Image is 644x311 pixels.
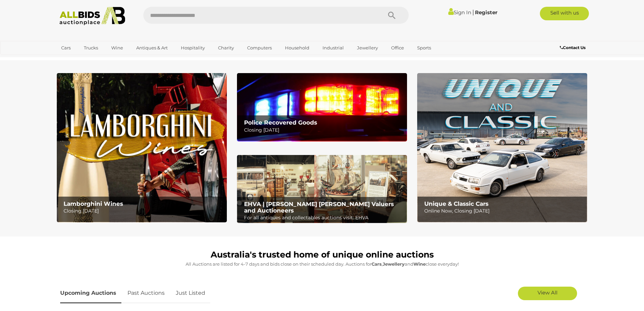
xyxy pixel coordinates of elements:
[237,155,407,223] a: EHVA | Evans Hastings Valuers and Auctioneers EHVA | [PERSON_NAME] [PERSON_NAME] Valuers and Auct...
[413,261,426,267] strong: Wine
[244,214,403,222] p: For all antiques and collectables auctions visit: EHVA
[64,200,123,207] b: Lamborghini Wines
[540,7,589,20] a: Sell with us
[237,155,407,223] img: EHVA | Evans Hastings Valuers and Auctioneers
[107,42,127,53] a: Wine
[244,119,317,126] b: Police Recovered Goods
[472,8,474,16] span: |
[560,44,587,51] a: Contact Us
[243,42,276,53] a: Computers
[79,42,102,53] a: Trucks
[417,73,587,222] img: Unique & Classic Cars
[60,250,584,260] h1: Australia's trusted home of unique online auctions
[372,261,382,267] strong: Cars
[560,45,586,50] b: Contact Us
[244,126,403,134] p: Closing [DATE]
[281,42,314,53] a: Household
[538,289,557,296] span: View All
[171,283,210,303] a: Just Listed
[132,42,172,53] a: Antiques & Art
[57,73,227,222] a: Lamborghini Wines Lamborghini Wines Closing [DATE]
[60,283,121,303] a: Upcoming Auctions
[475,9,497,16] a: Register
[448,9,471,16] a: Sign In
[375,7,409,24] button: Search
[383,261,405,267] strong: Jewellery
[57,53,114,65] a: [GEOGRAPHIC_DATA]
[387,42,408,53] a: Office
[237,73,407,141] img: Police Recovered Goods
[122,283,170,303] a: Past Auctions
[424,207,583,215] p: Online Now, Closing [DATE]
[318,42,348,53] a: Industrial
[176,42,209,53] a: Hospitality
[64,207,223,215] p: Closing [DATE]
[417,73,587,222] a: Unique & Classic Cars Unique & Classic Cars Online Now, Closing [DATE]
[214,42,238,53] a: Charity
[518,287,577,300] a: View All
[57,42,75,53] a: Cars
[353,42,382,53] a: Jewellery
[413,42,435,53] a: Sports
[244,201,394,214] b: EHVA | [PERSON_NAME] [PERSON_NAME] Valuers and Auctioneers
[237,73,407,141] a: Police Recovered Goods Police Recovered Goods Closing [DATE]
[56,7,129,25] img: Allbids.com.au
[60,260,584,268] p: All Auctions are listed for 4-7 days and bids close on their scheduled day. Auctions for , and cl...
[57,73,227,222] img: Lamborghini Wines
[424,200,488,207] b: Unique & Classic Cars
